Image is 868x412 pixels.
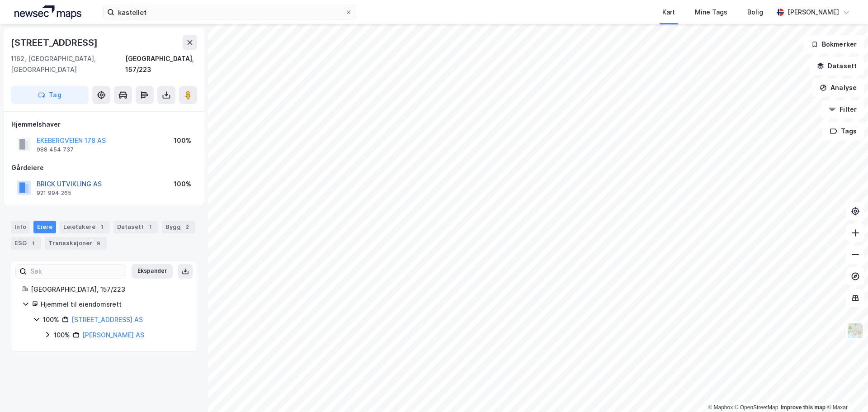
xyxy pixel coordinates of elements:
div: Bygg [162,221,195,233]
div: Info [11,221,30,233]
div: [GEOGRAPHIC_DATA], 157/223 [31,284,186,295]
div: Hjemmel til eiendomsrett [41,299,186,310]
a: OpenStreetMap [735,404,778,411]
div: 1 [97,223,106,232]
div: ESG [11,237,41,250]
button: Tag [11,86,89,104]
div: [PERSON_NAME] [788,7,839,18]
div: 1162, [GEOGRAPHIC_DATA], [GEOGRAPHIC_DATA] [11,53,125,75]
a: Mapbox [708,404,733,411]
input: Søk [27,265,126,278]
div: Transaksjoner [45,237,107,250]
button: Datasett [809,57,864,75]
button: Ekspander [132,264,173,279]
div: 9 [94,239,103,248]
div: 100% [54,330,70,341]
div: [STREET_ADDRESS] [11,35,99,50]
img: Z [847,322,864,339]
div: 2 [183,223,192,232]
div: Kart [662,7,675,18]
a: [PERSON_NAME] AS [82,331,144,339]
div: 100% [174,179,191,189]
div: Bolig [747,7,763,18]
div: Eiere [33,221,56,233]
div: Leietakere [60,221,110,233]
button: Analyse [812,79,864,97]
a: [STREET_ADDRESS] AS [71,316,143,323]
div: 921 994 265 [37,189,71,197]
div: Datasett [113,221,158,233]
a: Improve this map [781,404,826,411]
div: Kontrollprogram for chat [823,369,868,412]
input: Søk på adresse, matrikkel, gårdeiere, leietakere eller personer [114,5,345,19]
button: Bokmerker [803,35,864,53]
button: Tags [822,122,864,140]
div: 1 [28,239,38,248]
iframe: Chat Widget [823,369,868,412]
div: Hjemmelshaver [11,119,197,130]
div: 100% [43,314,59,325]
img: logo.a4113a55bc3d86da70a041830d287a7e.svg [14,5,81,19]
button: Filter [821,100,864,118]
div: 1 [146,223,155,232]
div: [GEOGRAPHIC_DATA], 157/223 [125,53,197,75]
div: 100% [174,135,191,146]
div: 988 454 737 [37,146,74,153]
div: Mine Tags [695,7,727,18]
div: Gårdeiere [11,162,197,173]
